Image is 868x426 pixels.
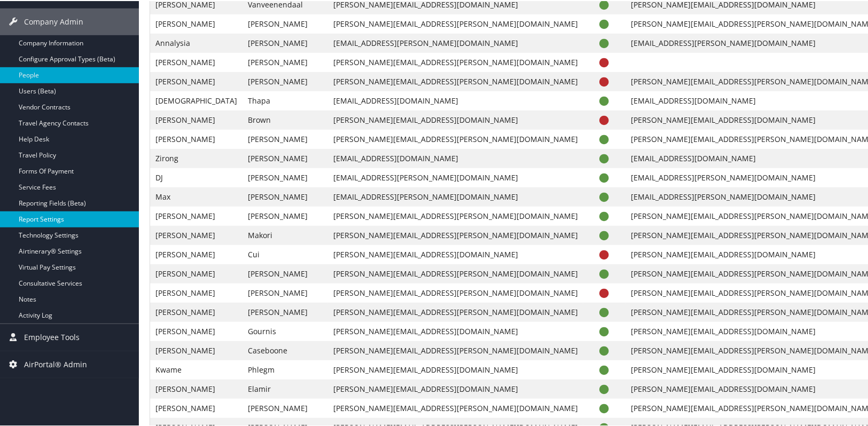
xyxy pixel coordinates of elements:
td: [PERSON_NAME][EMAIL_ADDRESS][PERSON_NAME][DOMAIN_NAME] [328,225,583,244]
td: [PERSON_NAME] [150,398,243,417]
td: [PERSON_NAME] [150,13,243,33]
td: [PERSON_NAME][EMAIL_ADDRESS][DOMAIN_NAME] [328,359,583,378]
td: [PERSON_NAME] [150,225,243,244]
td: Makori [243,225,328,244]
td: [PERSON_NAME][EMAIL_ADDRESS][PERSON_NAME][DOMAIN_NAME] [328,263,583,282]
td: [PERSON_NAME] [150,282,243,302]
td: [PERSON_NAME][EMAIL_ADDRESS][DOMAIN_NAME] [328,109,583,129]
td: [PERSON_NAME] [150,378,243,398]
td: [PERSON_NAME] [243,13,328,33]
td: Kwame [150,359,243,378]
td: Max [150,186,243,206]
td: [PERSON_NAME] [243,167,328,186]
td: Annalysia [150,33,243,52]
td: [EMAIL_ADDRESS][DOMAIN_NAME] [328,90,583,109]
td: [PERSON_NAME][EMAIL_ADDRESS][PERSON_NAME][DOMAIN_NAME] [328,282,583,302]
td: [PERSON_NAME][EMAIL_ADDRESS][DOMAIN_NAME] [328,378,583,398]
span: AirPortal® Admin [24,350,87,377]
td: Thapa [243,90,328,109]
td: [PERSON_NAME] [150,263,243,282]
td: DJ [150,167,243,186]
td: [PERSON_NAME] [150,129,243,148]
td: [PERSON_NAME][EMAIL_ADDRESS][PERSON_NAME][DOMAIN_NAME] [328,71,583,90]
td: [PERSON_NAME][EMAIL_ADDRESS][PERSON_NAME][DOMAIN_NAME] [328,13,583,33]
td: [PERSON_NAME][EMAIL_ADDRESS][PERSON_NAME][DOMAIN_NAME] [328,129,583,148]
td: [PERSON_NAME][EMAIL_ADDRESS][DOMAIN_NAME] [328,321,583,340]
td: [PERSON_NAME] [243,52,328,71]
td: [EMAIL_ADDRESS][PERSON_NAME][DOMAIN_NAME] [328,33,583,52]
td: [PERSON_NAME] [243,33,328,52]
td: Brown [243,109,328,129]
td: [PERSON_NAME] [243,129,328,148]
td: [PERSON_NAME] [243,148,328,167]
td: [PERSON_NAME] [150,321,243,340]
td: [EMAIL_ADDRESS][PERSON_NAME][DOMAIN_NAME] [328,186,583,206]
td: [PERSON_NAME] [150,340,243,359]
td: [DEMOGRAPHIC_DATA] [150,90,243,109]
span: Employee Tools [24,323,80,350]
td: [PERSON_NAME] [243,263,328,282]
td: [PERSON_NAME][EMAIL_ADDRESS][PERSON_NAME][DOMAIN_NAME] [328,52,583,71]
td: [PERSON_NAME] [243,71,328,90]
td: [PERSON_NAME][EMAIL_ADDRESS][PERSON_NAME][DOMAIN_NAME] [328,302,583,321]
td: Phlegm [243,359,328,378]
td: [PERSON_NAME][EMAIL_ADDRESS][PERSON_NAME][DOMAIN_NAME] [328,398,583,417]
td: Caseboone [243,340,328,359]
td: [PERSON_NAME] [150,71,243,90]
td: Gournis [243,321,328,340]
td: [PERSON_NAME][EMAIL_ADDRESS][DOMAIN_NAME] [328,244,583,263]
td: Zirong [150,148,243,167]
td: [EMAIL_ADDRESS][DOMAIN_NAME] [328,148,583,167]
td: [PERSON_NAME] [150,52,243,71]
td: [PERSON_NAME] [150,109,243,129]
td: [PERSON_NAME] [243,302,328,321]
td: [PERSON_NAME] [150,206,243,225]
td: [PERSON_NAME] [243,206,328,225]
td: [PERSON_NAME][EMAIL_ADDRESS][PERSON_NAME][DOMAIN_NAME] [328,206,583,225]
td: Cui [243,244,328,263]
td: [EMAIL_ADDRESS][PERSON_NAME][DOMAIN_NAME] [328,167,583,186]
span: Company Admin [24,7,83,34]
td: Elamir [243,378,328,398]
td: [PERSON_NAME][EMAIL_ADDRESS][PERSON_NAME][DOMAIN_NAME] [328,340,583,359]
td: [PERSON_NAME] [243,398,328,417]
td: [PERSON_NAME] [243,282,328,302]
td: [PERSON_NAME] [243,186,328,206]
td: [PERSON_NAME] [150,302,243,321]
td: [PERSON_NAME] [150,244,243,263]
